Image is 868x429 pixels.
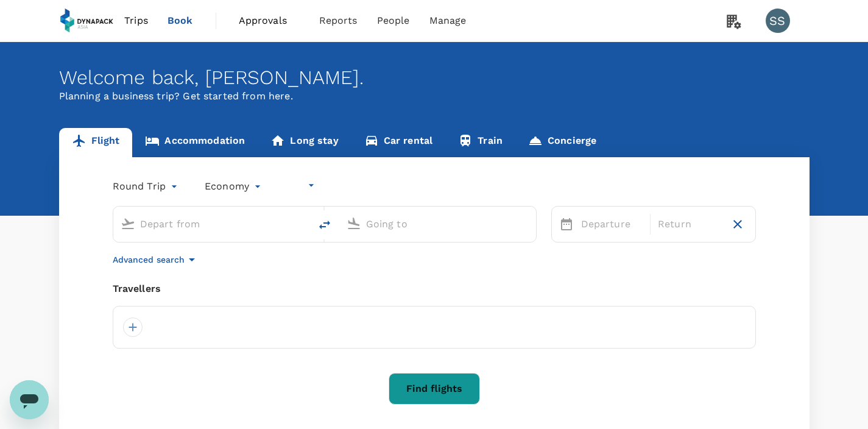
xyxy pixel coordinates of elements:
button: delete [310,210,339,239]
a: Concierge [515,128,609,157]
a: Flight [59,128,133,157]
div: Welcome back , [PERSON_NAME] . [59,66,810,89]
span: Trips [124,13,148,28]
img: Dynapack Asia [59,7,115,34]
span: Approvals [239,13,300,28]
input: Going to [366,214,510,233]
button: Open [528,222,530,225]
p: Advanced search [113,253,185,266]
span: Book [168,13,193,28]
button: Open [302,222,304,225]
a: Accommodation [132,128,258,157]
p: Return [658,217,720,232]
span: People [377,13,410,28]
iframe: Button to launch messaging window [10,380,49,419]
span: Reports [319,13,358,28]
div: SS [766,9,790,33]
a: Train [445,128,515,157]
button: Find flights [389,373,480,405]
div: Travellers [113,282,756,296]
div: Economy [205,177,264,196]
p: Departure [581,217,643,232]
span: Manage [429,13,467,28]
p: Planning a business trip? Get started from here. [59,89,810,104]
input: Depart from [140,214,284,233]
button: Advanced search [113,252,199,267]
a: Long stay [258,128,351,157]
a: Car rental [351,128,446,157]
div: Round Trip [113,177,181,196]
